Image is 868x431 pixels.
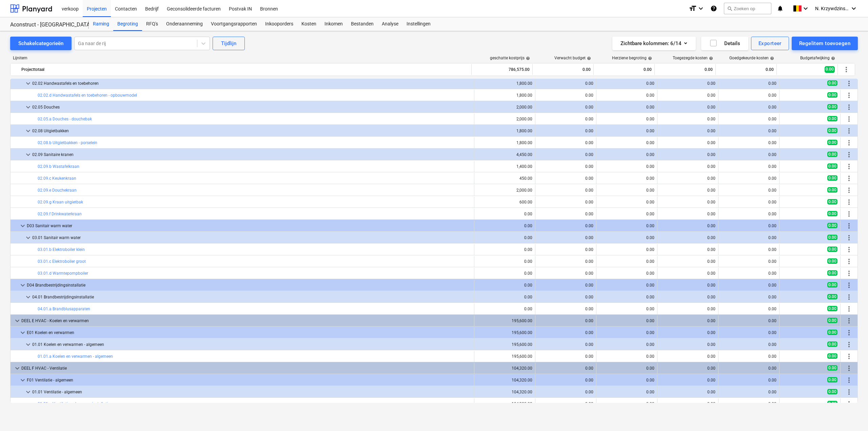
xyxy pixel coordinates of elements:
div: 0.00 [721,235,776,240]
div: Aconstruct - [GEOGRAPHIC_DATA] [10,21,81,28]
span: 0.00 [827,247,837,252]
iframe: Chat Widget [834,398,868,431]
div: 0.00 [599,330,654,335]
span: 0.00 [827,128,837,133]
div: Goedgekeurde kosten [729,56,774,60]
span: Meer acties [845,293,853,301]
span: Meer acties [845,79,853,87]
div: 0.00 [599,235,654,240]
div: F01 Ventilatie - algemeen [27,375,471,386]
div: 0.00 [477,283,532,288]
div: 0.00 [721,283,776,288]
button: Zichtbare kolommen:6/14 [612,37,696,50]
div: 0.00 [477,247,532,252]
span: Meer acties [845,139,853,147]
a: 02.05.a Douches - douchebak [38,117,92,121]
div: 0.00 [599,271,654,276]
div: 0.00 [599,176,654,181]
span: Meer acties [845,269,853,277]
div: 786,575.00 [474,64,530,75]
div: 1,800.00 [477,93,532,98]
span: 0.00 [827,199,837,204]
span: keyboard_arrow_down [19,222,27,230]
div: 0.00 [721,117,776,121]
a: Instellingen [402,17,435,31]
a: Onderaanneming [162,17,207,31]
div: 0.00 [599,295,654,299]
div: Projecttotaal [21,64,469,75]
div: Lijnitem [10,56,472,60]
a: 02.09.g Kraan uitgietbak [38,200,83,204]
div: Bestanden [347,17,378,31]
div: 0.00 [660,164,715,169]
div: 02.02 Handwastafels en toebehoren [32,78,471,89]
div: 0.00 [599,378,654,383]
i: keyboard_arrow_down [697,4,705,13]
span: Meer acties [845,115,853,123]
span: Meer acties [845,329,853,337]
span: 0.00 [827,330,837,335]
div: 104,320.00 [477,378,532,383]
div: 0.00 [721,176,776,181]
span: 0.00 [827,306,837,311]
div: 0.00 [657,64,713,75]
a: Begroting [113,17,142,31]
div: 0.00 [721,212,776,216]
div: 0.00 [538,164,593,169]
a: Voortgangsrapporten [207,17,261,31]
div: 0.00 [721,354,776,359]
div: 0.00 [538,378,593,383]
a: 02.09.f Drinkwaterkraan [38,212,82,216]
div: Zichtbare kolommen : 6/14 [620,39,688,48]
div: 0.00 [660,283,715,288]
div: 02.05 Douches [32,102,471,113]
span: keyboard_arrow_down [24,127,32,135]
div: 0.00 [538,152,593,157]
div: 104,320.00 [477,390,532,394]
div: 0.00 [721,307,776,311]
div: 0.00 [477,212,532,216]
span: Meer acties [845,91,853,99]
span: Meer acties [845,340,853,349]
span: help [586,56,591,60]
div: 0.00 [660,152,715,157]
a: 02.09.c Keukenkraan [38,176,76,181]
div: 0.00 [538,212,593,216]
div: 0.00 [538,247,593,252]
div: 0.00 [721,247,776,252]
a: 03.01.b Elektroboiler klein [38,247,85,252]
span: 0.00 [827,187,837,193]
div: 0.00 [599,212,654,216]
div: 0.00 [599,105,654,110]
div: DEEL F HVAC - Ventilatie [21,363,471,374]
button: Exporteer [751,37,789,50]
div: 0.00 [721,93,776,98]
div: 2,000.00 [477,117,532,121]
div: 0.00 [721,164,776,169]
span: 0.00 [827,341,837,347]
div: 195,600.00 [477,354,532,359]
span: 0.00 [827,152,837,157]
a: Raming [89,17,113,31]
span: 0.00 [827,140,837,145]
span: 0.00 [827,270,837,276]
span: Meer acties [845,103,853,111]
div: 600.00 [477,200,532,204]
div: 104,320.00 [477,366,532,371]
div: Details [709,39,740,48]
div: 0.00 [538,307,593,311]
div: 0.00 [660,188,715,193]
span: Meer acties [845,388,853,396]
div: 0.00 [538,259,593,264]
div: 01.01 Ventilatie - algemeen [32,387,471,397]
span: 0.00 [827,377,837,383]
div: 0.00 [538,318,593,323]
a: 03.01.d Warmtepompboiler [38,271,88,276]
span: 0.00 [827,92,837,98]
div: 0.00 [721,200,776,204]
span: keyboard_arrow_down [24,340,32,349]
span: search [727,6,732,11]
span: 0.00 [827,163,837,169]
span: Meer acties [845,376,853,384]
span: Meer acties [845,210,853,218]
